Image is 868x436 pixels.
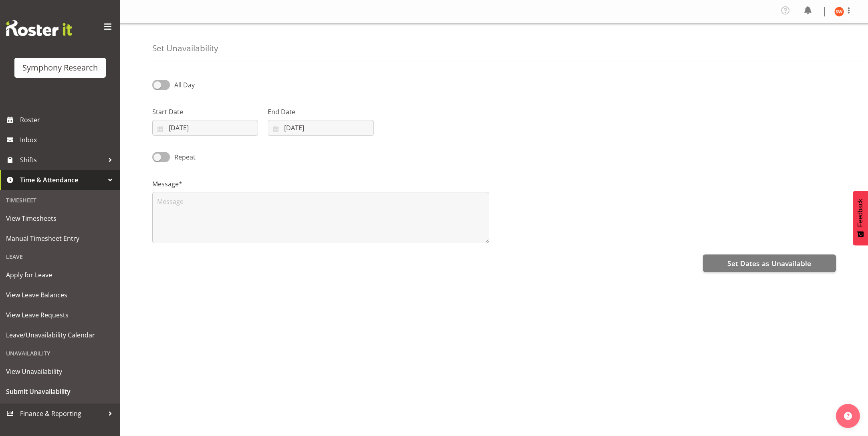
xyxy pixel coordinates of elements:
[2,228,118,248] a: Manual Timesheet Entry
[152,44,218,53] h4: Set Unavailability
[152,120,258,136] input: Click to select...
[174,81,195,89] span: All Day
[6,212,114,224] span: View Timesheets
[2,325,118,345] a: Leave/Unavailability Calendar
[853,191,868,245] button: Feedback - Show survey
[2,305,118,325] a: View Leave Requests
[268,120,373,136] input: Click to select...
[2,265,118,285] a: Apply for Leave
[20,154,104,166] span: Shifts
[703,254,836,272] button: Set Dates as Unavailable
[20,408,104,420] span: Finance & Reporting
[844,412,852,420] img: help-xxl-2.png
[6,232,114,244] span: Manual Timesheet Entry
[170,152,196,162] span: Repeat
[20,114,116,126] span: Roster
[2,192,118,208] div: Timesheet
[22,62,98,74] div: Symphony Research
[268,107,373,117] label: End Date
[20,134,116,146] span: Inbox
[152,107,258,117] label: Start Date
[6,386,114,398] span: Submit Unavailability
[2,285,118,305] a: View Leave Balances
[727,258,811,268] span: Set Dates as Unavailable
[2,208,118,228] a: View Timesheets
[6,289,114,301] span: View Leave Balances
[2,345,118,361] div: Unavailability
[6,269,114,281] span: Apply for Leave
[152,179,489,189] label: Message*
[6,365,114,377] span: View Unavailability
[857,199,864,227] span: Feedback
[2,381,118,402] a: Submit Unavailability
[6,329,114,341] span: Leave/Unavailability Calendar
[2,361,118,381] a: View Unavailability
[6,20,72,36] img: Rosterit website logo
[6,309,114,321] span: View Leave Requests
[834,7,844,16] img: shannon-whelan11890.jpg
[20,174,104,186] span: Time & Attendance
[2,248,118,265] div: Leave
